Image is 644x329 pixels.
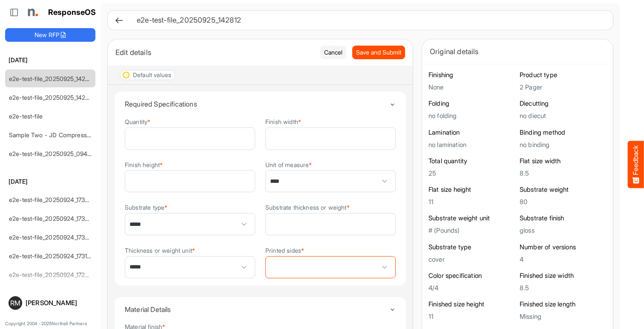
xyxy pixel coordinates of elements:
[125,118,150,125] label: Quantity
[9,234,96,241] a: e2e-test-file_20250924_173220
[428,284,515,291] h5: 4/4
[428,128,515,137] h6: Lamination
[520,141,607,148] h5: no binding
[428,214,515,222] h6: Substrate weight unit
[5,177,95,186] h6: [DATE]
[428,227,515,234] h5: # (Pounds)
[265,162,312,168] label: Unit of measure
[125,100,389,108] h4: Required Specifications
[428,112,515,119] h5: no folding
[428,256,515,263] h5: cover
[520,99,607,108] h6: Diecutting
[265,204,350,211] label: Substrate thickness or weight
[26,300,92,306] div: [PERSON_NAME]
[5,28,95,42] button: New RFP
[428,170,515,177] h5: 25
[352,46,405,59] button: Save and Submit Progress
[520,227,607,234] h5: gloss
[520,256,607,263] h5: 4
[428,99,515,108] h6: Folding
[9,196,94,203] a: e2e-test-file_20250924_173651
[520,71,607,79] h6: Product type
[125,162,163,168] label: Finish height
[520,300,607,309] h6: Finished size length
[520,112,607,119] h5: no diecut
[520,198,607,205] h5: 80
[265,247,304,254] label: Printed sides
[5,55,95,65] h6: [DATE]
[137,17,599,24] h6: e2e-test-file_20250925_142812
[520,84,607,91] h5: 2 Pager
[520,313,607,320] h5: Missing
[520,271,607,280] h6: Finished size width
[9,113,43,120] a: e2e-test-file
[320,46,346,59] button: Cancel
[428,157,515,165] h6: Total quantity
[9,94,97,101] a: e2e-test-file_20250925_142434
[520,128,607,137] h6: Binding method
[356,48,401,57] span: Save and Submit
[125,247,195,254] label: Thickness or weight unit
[9,150,99,157] a: e2e-test-file_20250925_094054
[125,297,396,322] summary: Toggle content
[428,271,515,280] h6: Color specification
[428,300,515,309] h6: Finished size height
[125,204,167,211] label: Substrate type
[428,84,515,91] h5: None
[125,306,389,313] h4: Material Details
[520,214,607,222] h6: Substrate finish
[520,170,607,177] h5: 8.5
[428,198,515,205] h5: 11
[115,46,314,58] div: Edit details
[520,157,607,165] h6: Flat size width
[428,243,515,251] h6: Substrate type
[520,185,607,194] h6: Substrate weight
[133,72,171,78] div: Default values
[520,243,607,251] h6: Number of versions
[428,185,515,194] h6: Flat size height
[520,284,607,291] h5: 8.5
[428,141,515,148] h5: no lamination
[428,71,515,79] h6: Finishing
[9,252,94,260] a: e2e-test-file_20250924_173139
[48,8,96,17] h1: ResponseOS
[125,92,396,116] summary: Toggle content
[628,141,644,188] button: Feedback
[9,131,99,139] a: Sample Two - JD Compressed 2
[428,313,515,320] h5: 11
[9,215,96,222] a: e2e-test-file_20250924_173550
[265,118,301,125] label: Finish width
[9,75,95,82] a: e2e-test-file_20250925_142812
[23,4,40,21] img: Northell
[10,300,20,306] span: RM
[430,46,605,58] div: Original details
